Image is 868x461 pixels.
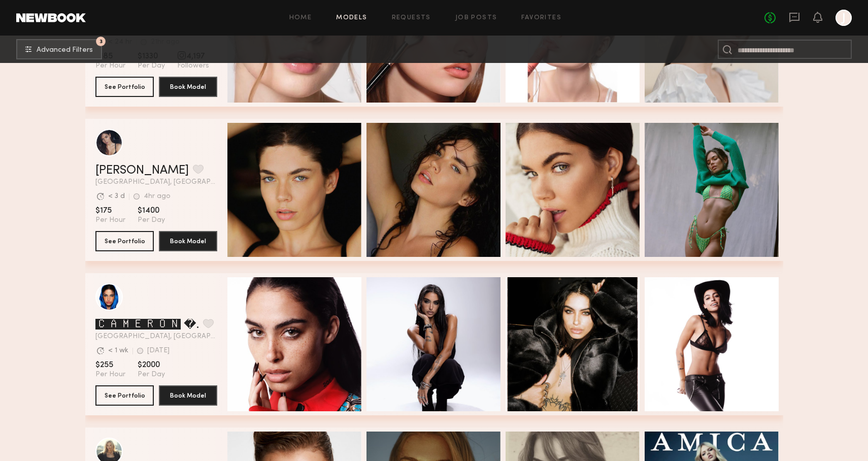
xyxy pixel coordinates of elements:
div: < 1 wk [108,347,128,354]
a: Job Posts [455,15,497,21]
span: 3 [99,39,103,44]
button: See Portfolio [95,231,154,251]
span: $175 [95,206,125,216]
button: Book Model [159,385,217,406]
span: [GEOGRAPHIC_DATA], [GEOGRAPHIC_DATA] [95,179,217,186]
button: See Portfolio [95,77,154,97]
button: See Portfolio [95,385,154,406]
span: Per Day [138,370,165,379]
span: Per Day [138,61,165,71]
a: J [836,10,852,26]
button: 3Advanced Filters [16,39,102,59]
a: [PERSON_NAME] [95,164,189,177]
span: Per Hour [95,370,125,379]
a: Models [336,15,367,21]
div: < 3 d [108,193,125,200]
span: $2000 [138,360,165,370]
span: $255 [95,360,125,370]
a: 🅲🅰🅼🅴🆁🅾🅽 �. [95,319,199,331]
span: $1400 [138,206,165,216]
span: Per Hour [95,61,125,71]
a: Home [289,15,312,21]
span: [GEOGRAPHIC_DATA], [GEOGRAPHIC_DATA] [95,333,217,340]
span: Followers [177,61,209,71]
span: Per Day [138,216,165,225]
a: Requests [392,15,431,21]
span: Advanced Filters [37,47,93,54]
div: 4hr ago [144,193,171,200]
div: [DATE] [147,347,170,354]
a: Favorites [521,15,561,21]
span: Per Hour [95,216,125,225]
button: Book Model [159,231,217,251]
button: Book Model [159,77,217,97]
